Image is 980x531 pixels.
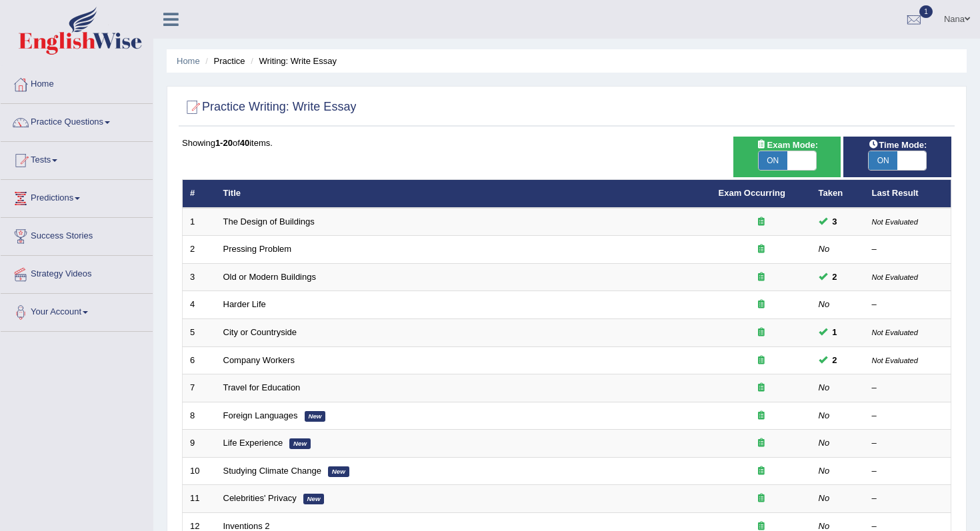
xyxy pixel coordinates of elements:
[183,291,216,319] td: 4
[719,243,804,256] div: Exam occurring question
[827,325,843,339] span: You can still take this question
[223,466,321,476] a: Studying Climate Change
[865,180,951,208] th: Last Result
[819,521,830,531] em: No
[223,272,316,282] a: Old or Modern Buildings
[872,410,944,422] div: –
[872,356,918,364] small: Not Evaluated
[305,411,326,422] em: New
[863,138,932,152] span: Time Mode:
[183,374,216,402] td: 7
[223,493,297,503] a: Celebrities' Privacy
[289,438,311,449] em: New
[183,263,216,291] td: 3
[183,180,216,208] th: #
[719,492,804,505] div: Exam occurring question
[223,410,298,420] a: Foreign Languages
[216,180,711,208] th: Title
[819,493,830,503] em: No
[819,466,830,476] em: No
[1,218,153,251] a: Success Stories
[223,355,295,365] a: Company Workers
[183,319,216,347] td: 5
[759,151,787,170] span: ON
[719,298,804,311] div: Exam occurring question
[719,410,804,422] div: Exam occurring question
[183,208,216,236] td: 1
[733,137,841,177] div: Show exams occurring in exams
[872,218,918,226] small: Not Evaluated
[1,256,153,289] a: Strategy Videos
[719,437,804,450] div: Exam occurring question
[827,270,843,284] span: You can still take this question
[1,104,153,137] a: Practice Questions
[182,137,951,149] div: Showing of items.
[719,216,804,229] div: Exam occurring question
[827,353,843,367] span: You can still take this question
[719,382,804,394] div: Exam occurring question
[872,382,944,394] div: –
[872,328,918,336] small: Not Evaluated
[819,299,830,309] em: No
[223,382,301,392] a: Travel for Education
[303,494,325,504] em: New
[223,244,292,254] a: Pressing Problem
[872,243,944,256] div: –
[183,485,216,513] td: 11
[1,180,153,213] a: Predictions
[240,138,249,148] b: 40
[872,298,944,311] div: –
[183,457,216,485] td: 10
[719,354,804,367] div: Exam occurring question
[719,465,804,478] div: Exam occurring question
[182,97,356,117] h2: Practice Writing: Write Essay
[223,217,315,227] a: The Design of Buildings
[1,66,153,99] a: Home
[751,138,823,152] span: Exam Mode:
[183,402,216,430] td: 8
[827,215,843,229] span: You can still take this question
[819,244,830,254] em: No
[869,151,897,170] span: ON
[919,5,933,18] span: 1
[223,438,283,448] a: Life Experience
[328,466,349,477] em: New
[183,346,216,374] td: 6
[223,299,266,309] a: Harder Life
[872,492,944,505] div: –
[811,180,865,208] th: Taken
[223,521,270,531] a: Inventions 2
[719,188,785,198] a: Exam Occurring
[223,327,297,337] a: City or Countryside
[247,55,337,67] li: Writing: Write Essay
[177,56,200,66] a: Home
[872,273,918,281] small: Not Evaluated
[183,430,216,458] td: 9
[1,294,153,327] a: Your Account
[202,55,245,67] li: Practice
[819,438,830,448] em: No
[215,138,233,148] b: 1-20
[719,326,804,339] div: Exam occurring question
[819,410,830,420] em: No
[183,236,216,264] td: 2
[819,382,830,392] em: No
[719,271,804,284] div: Exam occurring question
[872,437,944,450] div: –
[1,142,153,175] a: Tests
[872,465,944,478] div: –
